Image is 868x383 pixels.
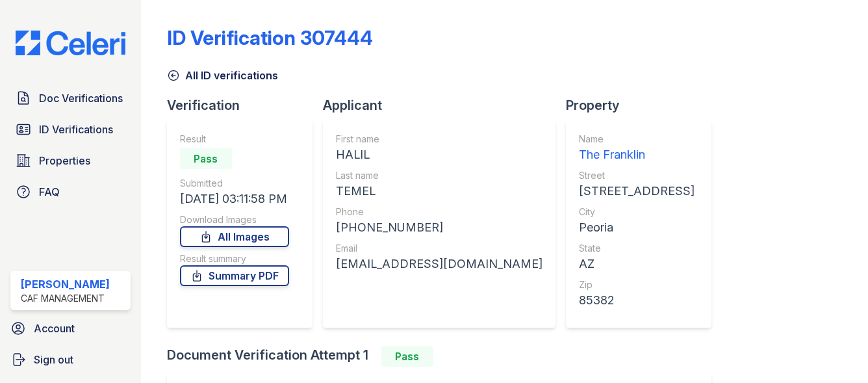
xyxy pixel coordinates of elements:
[381,346,433,367] div: Pass
[336,182,542,200] div: TEMEL
[180,226,289,247] a: All Images
[21,276,110,292] div: [PERSON_NAME]
[39,184,60,200] span: FAQ
[180,265,289,286] a: Summary PDF
[336,242,542,255] div: Email
[579,133,695,146] div: Name
[180,133,289,146] div: Result
[167,96,323,114] div: Verification
[5,31,136,55] img: CE_Logo_Blue-a8612792a0a2168367f1c8372b55b34899dd931a85d93a1a3d3e32e68fde9ad4.png
[167,26,373,49] div: ID Verification 307444
[39,90,123,106] span: Doc Verifications
[336,255,542,273] div: [EMAIL_ADDRESS][DOMAIN_NAME]
[579,255,695,273] div: AZ
[34,321,75,336] span: Account
[180,190,289,208] div: [DATE] 03:11:58 PM
[10,85,131,111] a: Doc Verifications
[579,182,695,200] div: [STREET_ADDRESS]
[180,177,289,190] div: Submitted
[566,96,722,114] div: Property
[180,213,289,226] div: Download Images
[39,153,90,168] span: Properties
[167,346,722,367] div: Document Verification Attempt 1
[21,292,110,305] div: CAF Management
[34,352,73,367] span: Sign out
[579,133,695,164] a: Name The Franklin
[10,148,131,174] a: Properties
[579,278,695,291] div: Zip
[336,205,542,218] div: Phone
[579,146,695,164] div: The Franklin
[10,179,131,205] a: FAQ
[579,218,695,237] div: Peoria
[336,133,542,146] div: First name
[167,68,278,83] a: All ID verifications
[579,169,695,182] div: Street
[5,347,136,373] a: Sign out
[323,96,566,114] div: Applicant
[180,148,232,169] div: Pass
[579,242,695,255] div: State
[336,169,542,182] div: Last name
[336,146,542,164] div: HALIL
[180,252,289,265] div: Result summary
[39,122,113,137] span: ID Verifications
[10,116,131,142] a: ID Verifications
[579,291,695,310] div: 85382
[579,205,695,218] div: City
[336,218,542,237] div: [PHONE_NUMBER]
[5,315,136,341] a: Account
